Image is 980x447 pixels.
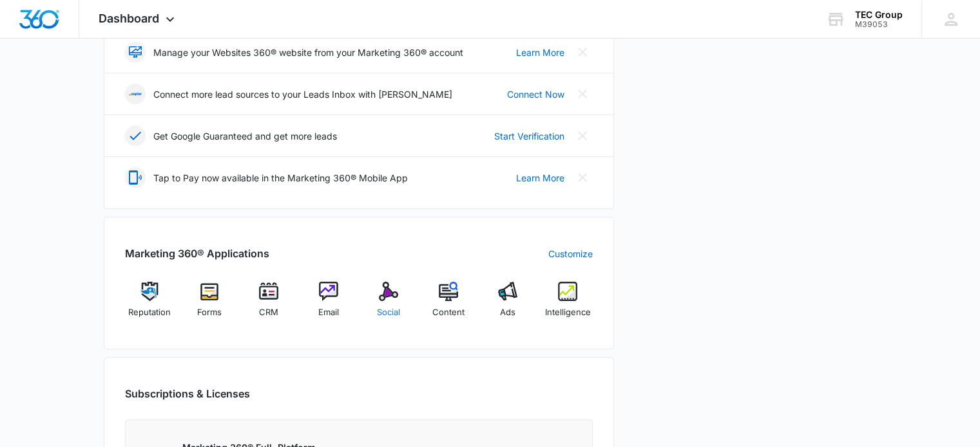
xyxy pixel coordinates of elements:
[432,306,465,319] span: Content
[855,20,903,29] div: account id
[423,282,473,328] a: Content
[500,306,515,319] span: Ads
[128,306,171,319] span: Reputation
[572,125,593,146] button: Close
[483,282,533,328] a: Ads
[125,282,175,328] a: Reputation
[855,10,903,20] div: account name
[548,247,593,260] a: Customize
[494,129,564,143] a: Start Verification
[153,46,463,59] p: Manage your Websites 360® website from your Marketing 360® account
[125,386,250,401] h2: Subscriptions & Licenses
[572,167,593,188] button: Close
[516,171,564,185] a: Learn More
[244,282,294,328] a: CRM
[304,282,354,328] a: Email
[545,306,591,319] span: Intelligence
[377,306,400,319] span: Social
[153,171,408,185] p: Tap to Pay now available in the Marketing 360® Mobile App
[153,129,337,143] p: Get Google Guaranteed and get more leads
[572,84,593,104] button: Close
[364,282,414,328] a: Social
[507,87,564,101] a: Connect Now
[184,282,234,328] a: Forms
[259,306,278,319] span: CRM
[318,306,339,319] span: Email
[99,12,159,25] span: Dashboard
[516,46,564,59] a: Learn More
[572,42,593,62] button: Close
[543,282,593,328] a: Intelligence
[125,246,269,261] h2: Marketing 360® Applications
[153,87,452,101] p: Connect more lead sources to your Leads Inbox with [PERSON_NAME]
[197,306,222,319] span: Forms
